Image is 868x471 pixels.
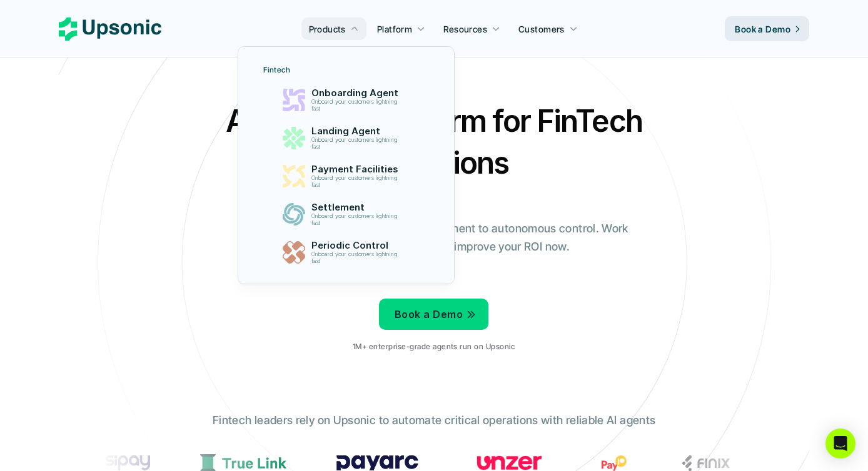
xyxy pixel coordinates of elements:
[215,100,653,184] h2: Agentic AI Platform for FinTech Operations
[311,126,403,137] p: Landing Agent
[311,240,403,251] p: Periodic Control
[311,213,402,227] p: Onboard your customers lightning fast
[256,121,437,156] a: Landing AgentOnboard your customers lightning fast
[231,220,637,256] p: From onboarding to compliance to settlement to autonomous control. Work with %82 more efficiency ...
[309,22,346,36] p: Products
[518,22,565,36] p: Customers
[311,202,403,213] p: Settlement
[311,137,402,151] p: Onboard your customers lightning fast
[311,87,403,99] p: Onboarding Agent
[735,22,790,36] p: Book a Demo
[256,159,437,194] a: Payment FacilitiesOnboard your customers lightning fast
[395,305,463,324] p: Book a Demo
[353,342,515,351] p: 1M+ enterprise-grade agents run on Upsonic
[256,235,437,270] a: Periodic ControlOnboard your customers lightning fast
[311,164,403,175] p: Payment Facilities
[213,412,655,430] p: Fintech leaders rely on Upsonic to automate critical operations with reliable AI agents
[256,82,437,117] a: Onboarding AgentOnboard your customers lightning fast
[825,429,855,459] div: Open Intercom Messenger
[263,66,290,74] p: Fintech
[377,22,412,36] p: Platform
[443,22,487,36] p: Resources
[256,197,437,232] a: SettlementOnboard your customers lightning fast
[311,251,402,265] p: Onboard your customers lightning fast
[311,99,402,112] p: Onboard your customers lightning fast
[725,16,809,41] a: Book a Demo
[301,17,366,40] a: Products
[379,299,488,330] a: Book a Demo
[311,175,402,189] p: Onboard your customers lightning fast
